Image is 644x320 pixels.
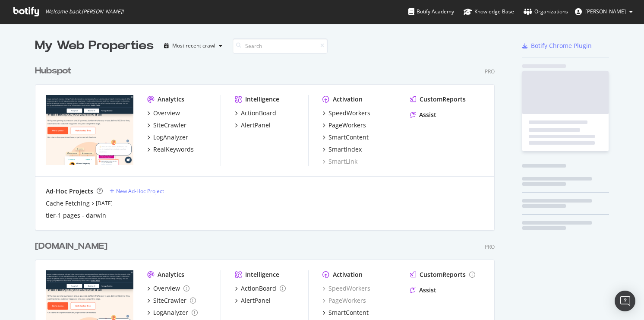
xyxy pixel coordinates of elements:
[410,95,466,104] a: CustomReports
[241,296,271,305] div: AlertPanel
[322,109,370,117] a: SpeedWorkers
[35,240,107,253] div: [DOMAIN_NAME]
[410,111,436,119] a: Assist
[419,111,436,119] div: Assist
[328,121,366,130] div: PageWorkers
[147,145,194,154] a: RealKeywords
[524,7,568,16] div: Organizations
[419,286,436,295] div: Assist
[45,8,123,15] span: Welcome back, [PERSON_NAME] !
[96,200,113,207] a: [DATE]
[116,187,164,195] div: New Ad-Hoc Project
[241,121,271,130] div: AlertPanel
[147,133,188,142] a: LogAnalyzer
[158,270,184,279] div: Analytics
[153,308,188,317] div: LogAnalyzer
[485,243,495,250] div: Pro
[410,270,475,279] a: CustomReports
[153,109,180,117] div: Overview
[235,296,271,305] a: AlertPanel
[158,95,184,104] div: Analytics
[147,296,196,305] a: SiteCrawler
[46,95,133,165] img: hubspot.com
[35,37,154,54] div: My Web Properties
[241,109,276,117] div: ActionBoard
[35,65,75,77] a: Hubspot
[147,121,186,130] a: SiteCrawler
[153,284,180,293] div: Overview
[147,284,189,293] a: Overview
[235,109,276,117] a: ActionBoard
[172,43,215,48] div: Most recent crawl
[241,284,276,293] div: ActionBoard
[147,109,180,117] a: Overview
[408,7,454,16] div: Botify Academy
[568,5,640,19] button: [PERSON_NAME]
[420,270,466,279] div: CustomReports
[322,121,366,130] a: PageWorkers
[46,211,106,220] a: tier-1 pages - darwin
[322,284,370,293] a: SpeedWorkers
[233,38,328,54] input: Search
[147,308,198,317] a: LogAnalyzer
[153,133,188,142] div: LogAnalyzer
[235,121,271,130] a: AlertPanel
[235,284,286,293] a: ActionBoard
[35,240,111,253] a: [DOMAIN_NAME]
[328,308,369,317] div: SmartContent
[46,199,90,208] a: Cache Fetching
[161,39,226,53] button: Most recent crawl
[153,296,186,305] div: SiteCrawler
[322,145,362,154] a: SmartIndex
[245,95,279,104] div: Intelligence
[322,133,369,142] a: SmartContent
[485,68,495,75] div: Pro
[522,41,592,50] a: Botify Chrome Plugin
[585,8,626,15] span: Bradley Sanders
[245,270,279,279] div: Intelligence
[328,109,370,117] div: SpeedWorkers
[322,157,357,166] a: SmartLink
[420,95,466,104] div: CustomReports
[615,291,635,311] div: Open Intercom Messenger
[333,95,363,104] div: Activation
[531,41,592,50] div: Botify Chrome Plugin
[333,270,363,279] div: Activation
[153,121,186,130] div: SiteCrawler
[46,187,93,196] div: Ad-Hoc Projects
[328,145,362,154] div: SmartIndex
[322,296,366,305] a: PageWorkers
[410,286,436,295] a: Assist
[328,133,369,142] div: SmartContent
[464,7,514,16] div: Knowledge Base
[153,145,194,154] div: RealKeywords
[322,308,369,317] a: SmartContent
[35,65,72,77] div: Hubspot
[110,187,164,195] a: New Ad-Hoc Project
